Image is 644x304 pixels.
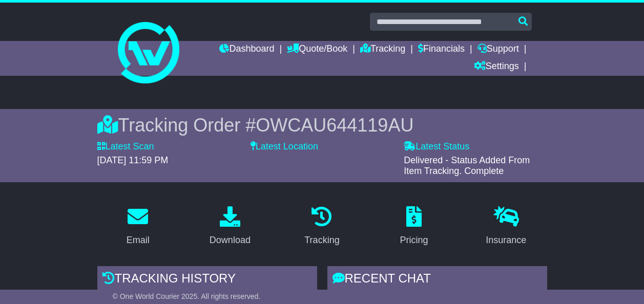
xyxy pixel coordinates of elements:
span: [DATE] 11:59 PM [97,155,169,165]
a: Quote/Book [287,41,347,58]
div: Pricing [400,233,428,247]
a: Support [477,41,519,58]
div: Tracking history [97,266,317,294]
a: Pricing [393,203,435,251]
div: Email [127,233,150,247]
div: Download [210,233,251,247]
span: © One World Courier 2025. All rights reserved. [113,292,261,300]
label: Latest Location [251,141,318,153]
div: Tracking [304,233,339,247]
a: Download [203,203,257,251]
span: Delivered - Status Added From Item Tracking. Complete [404,155,530,177]
span: OWCAU644119AU [256,115,413,136]
a: Settings [474,58,519,76]
a: Insurance [479,203,533,251]
div: Tracking Order # [97,114,547,136]
label: Latest Scan [97,141,154,153]
a: Tracking [298,203,346,251]
div: Insurance [486,233,526,247]
label: Latest Status [404,141,469,153]
a: Email [120,203,156,251]
a: Dashboard [219,41,274,58]
div: RECENT CHAT [327,266,547,294]
a: Tracking [360,41,405,58]
a: Financials [418,41,465,58]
